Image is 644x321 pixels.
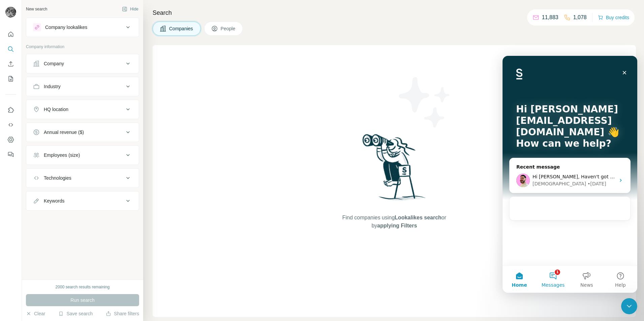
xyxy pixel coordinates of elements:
[573,13,587,22] p: 1,078
[116,11,128,23] div: Close
[503,56,637,293] iframe: Intercom live chat
[26,101,139,117] button: HQ location
[26,193,139,209] button: Keywords
[169,25,194,32] span: Companies
[26,310,45,317] button: Clear
[394,72,455,133] img: Surfe Illustration - Stars
[621,298,637,314] iframe: Intercom live chat
[26,6,47,12] div: New search
[153,8,636,17] h4: Search
[5,73,16,85] button: My lists
[58,310,93,317] button: Save search
[26,170,139,186] button: Technologies
[26,56,139,72] button: Company
[85,124,104,132] div: • [DATE]
[44,83,61,90] div: Industry
[30,124,84,132] div: [DEMOGRAPHIC_DATA]
[395,215,442,220] span: Lookalikes search
[5,7,16,17] img: Avatar
[5,148,16,160] button: Feedback
[34,210,67,237] button: Messages
[67,210,101,237] button: News
[26,78,139,95] button: Industry
[44,198,64,204] div: Keywords
[598,13,629,22] button: Buy credits
[30,118,469,123] span: Hi [PERSON_NAME], Haven't got an update just yet, still waiting for the team to confirm who are i...
[39,227,62,231] span: Messages
[44,129,84,136] div: Annual revenue ($)
[106,310,139,317] button: Share filters
[5,104,16,116] button: Use Surfe on LinkedIn
[9,227,24,231] span: Home
[5,119,16,131] button: Use Surfe API
[542,13,558,22] p: 11,883
[5,43,16,55] button: Search
[56,284,110,290] div: 2000 search results remaining
[101,210,135,237] button: Help
[221,25,236,32] span: People
[26,44,139,50] p: Company information
[117,4,143,14] button: Hide
[26,19,139,35] button: Company lookalikes
[5,134,16,146] button: Dashboard
[78,227,91,231] span: News
[45,24,87,31] div: Company lookalikes
[44,60,64,67] div: Company
[112,227,123,231] span: Help
[44,175,71,181] div: Technologies
[44,152,80,158] div: Employees (size)
[5,58,16,70] button: Enrich CSV
[44,106,68,113] div: HQ location
[359,132,429,207] img: Surfe Illustration - Woman searching with binoculars
[26,147,139,163] button: Employees (size)
[340,214,448,230] span: Find companies using or by
[5,28,16,40] button: Quick start
[26,124,139,140] button: Annual revenue ($)
[377,223,417,228] span: applying Filters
